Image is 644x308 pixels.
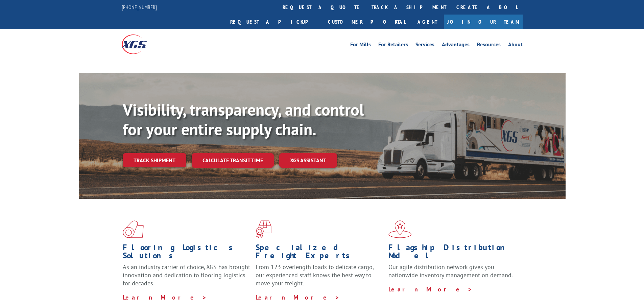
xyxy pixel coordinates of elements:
[388,220,412,238] img: xgs-icon-flagship-distribution-model-red
[256,220,271,238] img: xgs-icon-focused-on-flooring-red
[323,15,411,29] a: Customer Portal
[388,263,513,279] span: Our agile distribution network gives you nationwide inventory management on demand.
[123,99,364,140] b: Visibility, transparency, and control for your entire supply chain.
[123,153,186,167] a: Track shipment
[256,293,340,301] a: Learn More >
[256,263,383,293] p: From 123 overlength loads to delicate cargo, our experienced staff knows the best way to move you...
[508,42,523,49] a: About
[122,4,157,10] a: [PHONE_NUMBER]
[123,263,250,287] span: As an industry carrier of choice, XGS has brought innovation and dedication to flooring logistics...
[279,153,337,168] a: XGS ASSISTANT
[444,15,523,29] a: Join Our Team
[123,243,251,263] h1: Flooring Logistics Solutions
[256,243,383,263] h1: Specialized Freight Experts
[388,285,473,293] a: Learn More >
[477,42,501,49] a: Resources
[415,42,434,49] a: Services
[123,220,144,238] img: xgs-icon-total-supply-chain-intelligence-red
[123,293,207,301] a: Learn More >
[192,153,274,168] a: Calculate transit time
[378,42,408,49] a: For Retailers
[411,15,444,29] a: Agent
[388,243,516,263] h1: Flagship Distribution Model
[442,42,470,49] a: Advantages
[225,15,323,29] a: Request a pickup
[350,42,371,49] a: For Mills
